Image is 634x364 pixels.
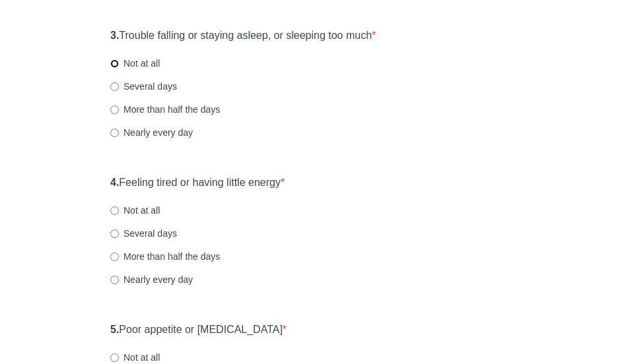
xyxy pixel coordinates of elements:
input: Not at all [110,59,119,68]
label: More than half the days [110,250,220,263]
input: More than half the days [110,106,119,114]
input: Nearly every day [110,276,119,284]
input: Not at all [110,353,119,362]
label: Several days [110,227,177,240]
input: Not at all [110,206,119,215]
label: Feeling tired or having little energy [110,175,285,191]
label: Not at all [110,204,160,217]
input: Nearly every day [110,129,119,137]
label: Trouble falling or staying asleep, or sleeping too much [110,28,376,44]
input: Several days [110,229,119,238]
strong: 5. [110,324,119,335]
label: Several days [110,80,177,93]
input: Several days [110,82,119,91]
label: Nearly every day [110,126,193,139]
strong: 4. [110,177,119,188]
label: Not at all [110,57,160,70]
strong: 3. [110,30,119,41]
label: Poor appetite or [MEDICAL_DATA] [110,322,287,338]
label: Nearly every day [110,273,193,286]
label: Not at all [110,351,160,364]
label: More than half the days [110,103,220,116]
input: More than half the days [110,253,119,261]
